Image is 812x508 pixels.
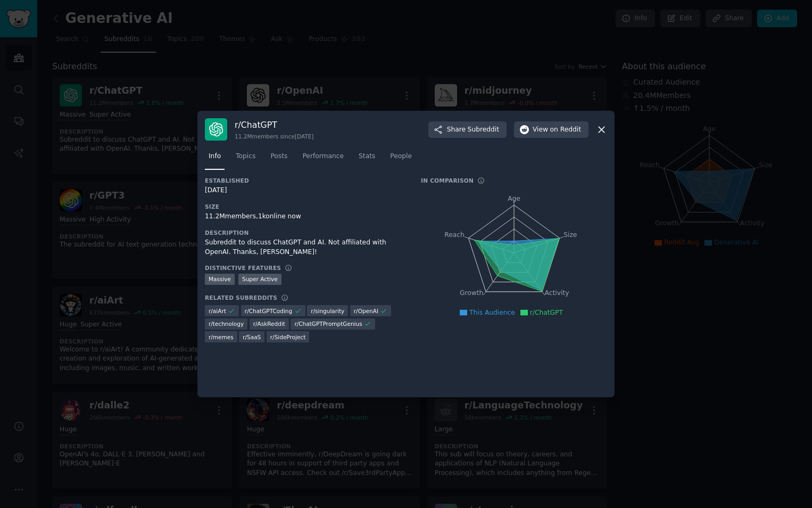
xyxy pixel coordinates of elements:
span: r/ ChatGPTPromptGenius [294,320,362,327]
a: Info [205,148,225,170]
div: 11.2M members, 1k online now [205,212,406,222]
a: Stats [355,148,379,170]
span: Stats [359,152,375,161]
div: [DATE] [205,186,406,195]
div: Subreddit to discuss ChatGPT and AI. Not affiliated with OpenAI. Thanks, [PERSON_NAME]! [205,238,406,257]
span: r/ AskReddit [253,320,285,327]
button: ShareSubreddit [428,121,507,138]
tspan: Growth [460,290,483,297]
h3: Related Subreddits [205,294,277,301]
span: r/ SideProject [270,333,306,341]
div: Super Active [238,274,281,285]
span: r/ aiArt [209,307,226,315]
span: People [390,152,412,161]
span: r/ technology [209,320,244,327]
span: Performance [302,152,344,161]
tspan: Size [564,231,577,239]
a: Performance [299,148,347,170]
span: Info [209,152,221,161]
h3: In Comparison [421,177,474,184]
div: Massive [205,274,235,285]
tspan: Reach [444,231,465,239]
h3: Size [205,203,406,210]
a: Topics [232,148,259,170]
h3: Description [205,229,406,236]
span: Topics [236,152,255,161]
button: Viewon Reddit [514,121,589,138]
span: This Audience [469,309,515,316]
h3: r/ ChatGPT [235,119,313,130]
span: Posts [270,152,287,161]
span: Subreddit [468,125,499,135]
a: Posts [267,148,291,170]
img: ChatGPT [205,118,227,141]
div: 11.2M members since [DATE] [235,133,313,140]
tspan: Age [508,195,520,202]
h3: Established [205,177,406,184]
span: View [533,125,581,135]
span: r/ singularity [311,307,344,315]
span: Share [447,125,499,135]
span: r/ ChatGPTCoding [245,307,292,315]
span: on Reddit [550,125,581,135]
a: People [386,148,416,170]
span: r/ChatGPT [530,309,563,316]
tspan: Activity [545,290,569,297]
h3: Distinctive Features [205,264,281,272]
span: r/ memes [209,333,234,341]
span: r/ SaaS [243,333,261,341]
span: r/ OpenAI [354,307,378,315]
